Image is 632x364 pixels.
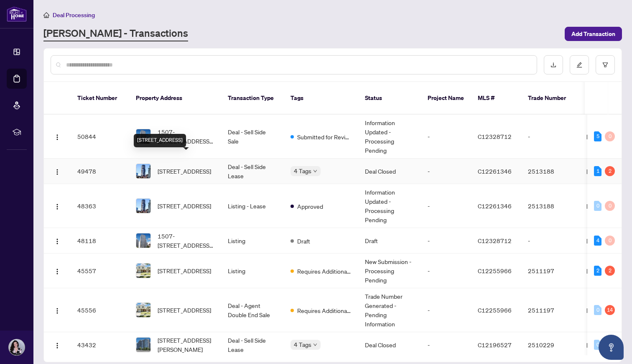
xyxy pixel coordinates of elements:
[294,166,311,176] span: 4 Tags
[421,184,471,228] td: -
[71,332,129,358] td: 43432
[158,231,214,250] span: 1507-[STREET_ADDRESS][PERSON_NAME]
[297,267,352,276] span: Requires Additional Docs
[158,127,214,146] span: 1507-[STREET_ADDRESS][PERSON_NAME]
[594,166,601,176] div: 1
[594,236,601,246] div: 4
[594,340,601,350] div: 0
[221,82,284,115] th: Transaction Type
[297,202,323,211] span: Approved
[605,236,615,246] div: 0
[478,267,512,274] span: C12255966
[51,338,64,351] button: Logo
[51,199,64,213] button: Logo
[521,228,580,254] td: -
[602,62,608,68] span: filter
[71,184,129,228] td: 48363
[71,82,129,115] th: Ticket Number
[221,288,284,332] td: Deal - Agent Double End Sale
[521,254,580,288] td: 2511197
[51,234,64,247] button: Logo
[54,342,61,349] img: Logo
[358,288,421,332] td: Trade Number Generated - Pending Information
[158,336,214,354] span: [STREET_ADDRESS][PERSON_NAME]
[297,236,310,246] span: Draft
[605,201,615,211] div: 0
[284,82,358,115] th: Tags
[51,303,64,317] button: Logo
[521,159,580,184] td: 2513188
[71,288,129,332] td: 45556
[605,166,615,176] div: 2
[570,55,589,74] button: edit
[221,184,284,228] td: Listing - Lease
[571,27,615,41] span: Add Transaction
[478,341,512,349] span: C12196527
[421,115,471,159] td: -
[297,132,352,141] span: Submitted for Review
[54,308,61,314] img: Logo
[71,115,129,159] td: 50844
[54,203,61,210] img: Logo
[421,82,471,115] th: Project Name
[358,82,421,115] th: Status
[358,184,421,228] td: Information Updated - Processing Pending
[136,164,150,178] img: thumbnail-img
[221,228,284,254] td: Listing
[158,201,211,210] span: [STREET_ADDRESS]
[521,82,580,115] th: Trade Number
[596,55,615,74] button: filter
[421,288,471,332] td: -
[221,159,284,184] td: Deal - Sell Side Lease
[358,254,421,288] td: New Submission - Processing Pending
[478,306,512,314] span: C12255966
[51,264,64,277] button: Logo
[478,133,512,140] span: C12328712
[71,254,129,288] td: 45557
[51,130,64,143] button: Logo
[358,115,421,159] td: Information Updated - Processing Pending
[129,82,221,115] th: Property Address
[599,335,624,360] button: Open asap
[71,228,129,254] td: 48118
[421,228,471,254] td: -
[158,305,211,315] span: [STREET_ADDRESS]
[294,340,311,349] span: 4 Tags
[136,264,150,278] img: thumbnail-img
[7,6,27,22] img: logo
[158,266,211,275] span: [STREET_ADDRESS]
[221,254,284,288] td: Listing
[478,167,512,175] span: C12261346
[421,332,471,358] td: -
[43,12,49,18] span: home
[313,343,317,347] span: down
[54,169,61,175] img: Logo
[136,199,150,213] img: thumbnail-img
[544,55,563,74] button: download
[71,159,129,184] td: 49478
[358,332,421,358] td: Deal Closed
[136,303,150,317] img: thumbnail-img
[605,305,615,315] div: 14
[51,164,64,178] button: Logo
[136,129,150,144] img: thumbnail-img
[550,62,556,68] span: download
[221,115,284,159] td: Deal - Sell Side Sale
[478,202,512,210] span: C12261346
[421,159,471,184] td: -
[54,268,61,275] img: Logo
[136,233,150,248] img: thumbnail-img
[576,62,582,68] span: edit
[53,11,95,19] span: Deal Processing
[521,332,580,358] td: 2510229
[297,306,352,315] span: Requires Additional Docs
[221,332,284,358] td: Deal - Sell Side Lease
[594,266,601,276] div: 2
[471,82,521,115] th: MLS #
[134,134,186,147] div: [STREET_ADDRESS]
[9,339,25,355] img: Profile Icon
[54,238,61,245] img: Logo
[565,27,622,41] button: Add Transaction
[136,338,150,352] img: thumbnail-img
[594,201,601,211] div: 0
